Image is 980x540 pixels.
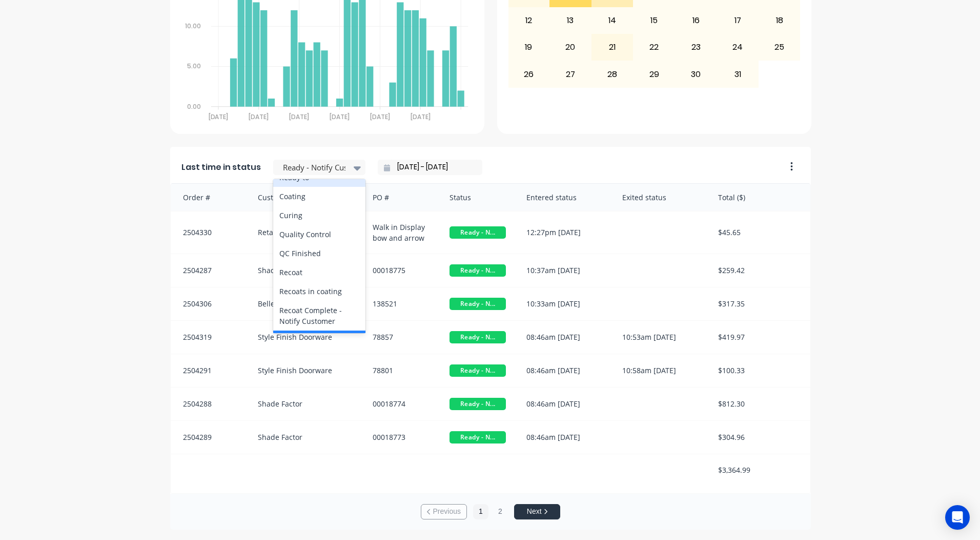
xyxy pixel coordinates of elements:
[634,61,675,87] div: 29
[248,287,363,320] div: Belle Skylights
[717,61,758,87] div: 31
[187,62,201,71] tspan: 5.00
[171,211,248,254] div: 2504330
[708,388,810,420] div: $812.30
[362,211,439,254] div: Walk in Display bow and arrow
[516,354,612,387] div: 08:46am [DATE]
[248,254,363,287] div: Shade Factor
[708,421,810,454] div: $304.96
[273,206,365,225] div: Curing
[273,244,365,263] div: QC Finished
[273,263,365,282] div: Recoat
[516,211,612,254] div: 12:27pm [DATE]
[421,504,467,519] button: Previous
[634,34,675,60] div: 22
[362,354,439,387] div: 78801
[450,364,506,377] span: Ready - N...
[717,34,758,60] div: 24
[592,34,633,60] div: 21
[708,454,810,486] div: $3,364.99
[516,184,612,211] div: Entered status
[493,504,508,519] button: 2
[171,354,248,387] div: 2504291
[759,34,800,60] div: 25
[248,321,363,354] div: Style Finish Doorware
[362,321,439,354] div: 78857
[171,184,248,211] div: Order #
[759,8,800,33] div: 18
[612,354,708,387] div: 10:58am [DATE]
[273,187,365,206] div: Coating
[945,505,970,530] div: Open Intercom Messenger
[450,431,506,443] span: Ready - N...
[362,388,439,420] div: 00018774
[516,321,612,354] div: 08:46am [DATE]
[187,102,201,111] tspan: 0.00
[612,184,708,211] div: Exited status
[516,254,612,287] div: 10:37am [DATE]
[473,504,488,519] button: 1
[708,184,810,211] div: Total ($)
[514,504,560,519] button: Next
[330,112,350,121] tspan: [DATE]
[708,254,810,287] div: $259.42
[289,112,309,121] tspan: [DATE]
[450,264,506,277] span: Ready - N...
[450,331,506,343] span: Ready - N...
[273,282,365,301] div: Recoats in coating
[508,61,549,87] div: 26
[171,421,248,454] div: 2504289
[273,331,365,360] div: Ready - Notify Customer
[273,301,365,331] div: Recoat Complete - Notify Customer
[362,254,439,287] div: 00018775
[676,34,717,60] div: 23
[450,298,506,310] span: Ready - N...
[249,112,269,121] tspan: [DATE]
[208,112,228,121] tspan: [DATE]
[411,112,431,121] tspan: [DATE]
[708,211,810,254] div: $45.65
[708,354,810,387] div: $100.33
[362,287,439,320] div: 138521
[171,287,248,320] div: 2504306
[516,287,612,320] div: 10:33am [DATE]
[171,321,248,354] div: 2504319
[708,287,810,320] div: $317.35
[550,8,591,33] div: 13
[439,184,516,211] div: Status
[592,8,633,33] div: 14
[362,184,439,211] div: PO #
[550,34,591,60] div: 20
[450,226,506,239] span: Ready - N...
[612,321,708,354] div: 10:53am [DATE]
[508,34,549,60] div: 19
[508,8,549,33] div: 12
[171,254,248,287] div: 2504287
[634,8,675,33] div: 15
[273,225,365,244] div: Quality Control
[516,421,612,454] div: 08:46am [DATE]
[592,61,633,87] div: 28
[550,61,591,87] div: 27
[248,184,363,211] div: Customer
[171,388,248,420] div: 2504288
[390,160,478,175] input: Filter by date
[450,398,506,410] span: Ready - N...
[516,388,612,420] div: 08:46am [DATE]
[717,8,758,33] div: 17
[676,8,717,33] div: 16
[370,112,390,121] tspan: [DATE]
[181,161,261,173] span: Last time in status
[708,321,810,354] div: $419.97
[185,22,201,30] tspan: 10.00
[248,354,363,387] div: Style Finish Doorware
[248,211,363,254] div: Retail Customers
[248,421,363,454] div: Shade Factor
[248,388,363,420] div: Shade Factor
[362,421,439,454] div: 00018773
[676,61,717,87] div: 30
